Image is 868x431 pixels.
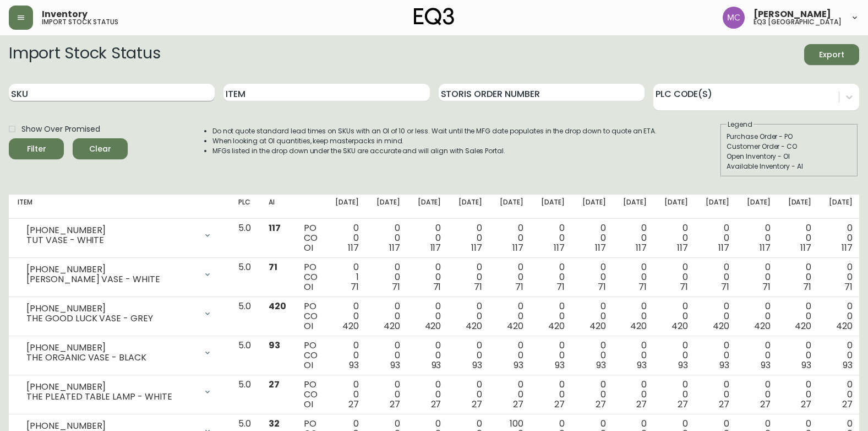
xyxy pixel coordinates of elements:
[842,241,853,254] span: 117
[678,359,688,371] span: 93
[418,262,441,292] div: 0 0
[706,223,729,253] div: 0 0
[351,281,359,293] span: 71
[335,301,359,331] div: 0 0
[21,123,100,135] span: Show Over Promised
[556,281,565,293] span: 71
[474,281,482,293] span: 71
[829,341,853,370] div: 0 0
[335,341,359,370] div: 0 0
[212,146,657,156] li: MFGs listed in the drop down under the SKU are accurate and will align with Sales Portal.
[304,301,318,331] div: PO CO
[458,380,482,410] div: 0 0
[636,241,647,254] span: 117
[304,281,313,293] span: OI
[9,195,230,219] th: Item
[304,241,313,254] span: OI
[384,320,400,332] span: 420
[433,281,441,293] span: 71
[555,359,565,371] span: 93
[541,341,565,370] div: 0 0
[513,398,523,411] span: 27
[230,375,260,414] td: 5.0
[623,262,647,292] div: 0 0
[804,44,859,65] button: Export
[18,262,221,287] div: [PHONE_NUMBER][PERSON_NAME] VASE - WHITE
[664,301,688,331] div: 0 0
[754,320,771,332] span: 420
[304,341,318,370] div: PO CO
[548,320,565,332] span: 420
[26,353,196,363] div: THE ORGANIC VASE - BLACK
[656,195,697,219] th: [DATE]
[269,222,281,234] span: 117
[26,265,196,274] div: [PHONE_NUMBER]
[747,301,771,331] div: 0 0
[42,10,88,19] span: Inventory
[466,320,482,332] span: 420
[706,380,729,410] div: 0 0
[431,398,441,411] span: 27
[230,258,260,297] td: 5.0
[304,223,318,253] div: PO CO
[389,241,400,254] span: 117
[304,398,313,411] span: OI
[719,359,729,371] span: 93
[500,223,523,253] div: 0 0
[458,223,482,253] div: 0 0
[376,341,400,370] div: 0 0
[450,195,491,219] th: [DATE]
[596,359,606,371] span: 93
[491,195,532,219] th: [DATE]
[335,223,359,253] div: 0 0
[230,195,260,219] th: PLC
[706,341,729,370] div: 0 0
[390,398,400,411] span: 27
[719,398,729,411] span: 27
[73,138,128,159] button: Clear
[507,320,523,332] span: 420
[269,261,277,273] span: 71
[582,380,606,410] div: 0 0
[430,241,441,254] span: 117
[637,359,647,371] span: 93
[760,241,771,254] span: 117
[582,262,606,292] div: 0 0
[18,341,221,365] div: [PHONE_NUMBER]THE ORGANIC VASE - BLACK
[706,262,729,292] div: 0 0
[418,223,441,253] div: 0 0
[727,152,852,161] div: Open Inventory - OI
[349,359,359,371] span: 93
[843,359,853,371] span: 93
[723,7,745,29] img: 6dbdb61c5655a9a555815750a11666cc
[788,301,812,331] div: 0 0
[836,320,853,332] span: 420
[18,301,221,326] div: [PHONE_NUMBER]THE GOOD LUCK VASE - GREY
[595,241,606,254] span: 117
[727,120,754,130] legend: Legend
[795,320,811,332] span: 420
[713,320,729,332] span: 420
[500,341,523,370] div: 0 0
[813,48,850,62] span: Export
[761,359,771,371] span: 93
[472,359,482,371] span: 93
[664,223,688,253] div: 0 0
[304,262,318,292] div: PO CO
[472,398,482,411] span: 27
[432,359,441,371] span: 93
[747,262,771,292] div: 0 0
[515,281,523,293] span: 71
[582,301,606,331] div: 0 0
[414,8,455,25] img: logo
[801,398,811,411] span: 27
[514,359,523,371] span: 93
[747,341,771,370] div: 0 0
[18,223,221,247] div: [PHONE_NUMBER]TUT VASE - WHITE
[829,262,853,292] div: 0 0
[376,223,400,253] div: 0 0
[500,301,523,331] div: 0 0
[582,341,606,370] div: 0 0
[269,378,280,391] span: 27
[541,301,565,331] div: 0 0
